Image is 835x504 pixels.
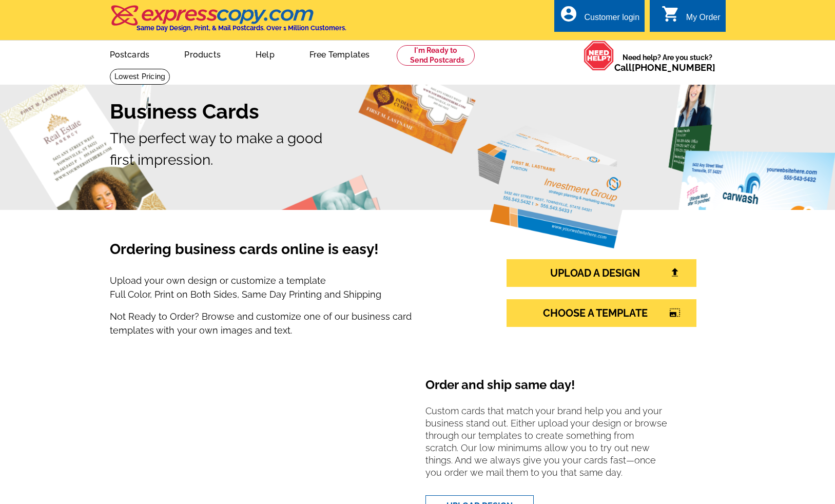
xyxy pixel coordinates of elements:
[662,11,721,24] a: shopping_cart My Order
[559,5,578,23] i: account_circle
[137,24,346,32] h4: Same Day Design, Print, & Mail Postcards. Over 1 Million Customers.
[614,62,715,73] span: Call
[559,11,639,24] a: account_circle Customer login
[168,42,237,66] a: Products
[110,128,726,171] p: The perfect way to make a good first impression.
[507,259,696,287] a: UPLOAD A DESIGN
[477,125,631,248] img: investment-group.png
[239,42,291,66] a: Help
[614,52,721,73] span: Need help? Are you stuck?
[662,5,680,23] i: shopping_cart
[686,13,721,27] div: My Order
[110,12,346,32] a: Same Day Design, Print, & Mail Postcards. Over 1 Million Customers.
[584,13,639,27] div: Customer login
[632,62,715,73] a: [PHONE_NUMBER]
[110,309,463,337] p: Not Ready to Order? Browse and customize one of our business card templates with your own images ...
[293,42,386,66] a: Free Templates
[425,405,679,487] p: Custom cards that match your brand help you and your business stand out. Either upload your desig...
[425,378,679,401] h4: Order and ship same day!
[110,274,463,301] p: Upload your own design or customize a template Full Color, Print on Both Sides, Same Day Printing...
[93,42,166,66] a: Postcards
[669,308,681,317] i: photo_size_select_large
[507,299,696,327] a: CHOOSE A TEMPLATEphoto_size_select_large
[110,241,463,269] h3: Ordering business cards online is easy!
[110,99,726,124] h1: Business Cards
[584,41,614,71] img: help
